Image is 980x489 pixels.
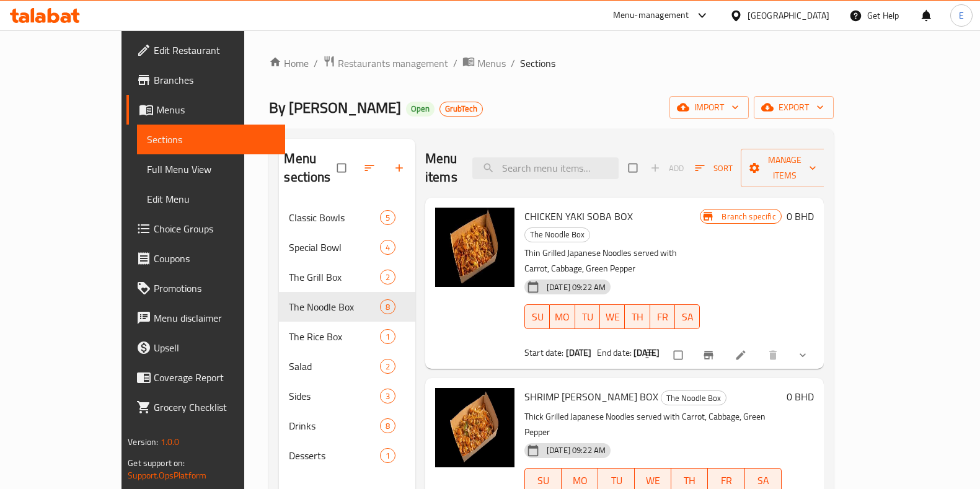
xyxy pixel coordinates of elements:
[669,96,749,119] button: import
[754,96,834,119] button: export
[380,418,395,433] div: items
[137,184,285,214] a: Edit Menu
[289,210,379,225] span: Classic Bowls
[380,240,395,255] div: items
[126,35,285,65] a: Edit Restaurant
[687,159,741,178] span: Sort items
[524,227,590,242] div: The Noodle Box
[525,227,589,242] span: The Noodle Box
[279,203,415,232] div: Classic Bowls5
[338,56,448,71] span: Restaurants management
[126,333,285,363] a: Upsell
[959,9,964,22] span: E
[679,100,739,115] span: import
[524,409,782,440] p: Thick Grilled Japanese Noodles served with Carrot, Cabbage, Green Pepper
[695,161,733,175] span: Sort
[381,212,395,224] span: 5
[279,351,415,381] div: Salad2
[330,156,356,180] span: Select all sections
[154,311,275,325] span: Menu disclaimer
[692,159,736,178] button: Sort
[269,94,401,121] span: By [PERSON_NAME]
[269,56,309,71] a: Home
[597,345,632,361] span: End date:
[128,455,185,471] span: Get support on:
[435,388,514,467] img: SHRIMP YAKI UDON BOX
[279,381,415,411] div: Sides3
[381,271,395,283] span: 2
[279,322,415,351] div: The Rice Box1
[289,299,379,314] span: The Noodle Box
[425,149,457,187] h2: Menu items
[655,308,670,326] span: FR
[289,359,379,374] div: Salad
[613,8,689,23] div: Menu-management
[380,270,395,284] div: items
[161,434,180,450] span: 1.0.0
[279,262,415,292] div: The Grill Box2
[621,156,647,180] span: Select section
[126,244,285,273] a: Coupons
[126,95,285,125] a: Menus
[381,450,395,462] span: 1
[666,343,692,367] span: Select to update
[289,389,379,403] div: Sides
[453,56,457,71] li: /
[381,420,395,432] span: 8
[289,240,379,255] div: Special Bowl
[764,100,824,115] span: export
[633,345,660,361] b: [DATE]
[289,270,379,284] span: The Grill Box
[661,391,726,405] span: The Noodle Box
[440,104,482,114] span: GrubTech
[380,329,395,344] div: items
[787,388,814,405] h6: 0 BHD
[717,211,780,222] span: Branch specific
[680,308,695,326] span: SA
[289,418,379,433] span: Drinks
[630,308,645,326] span: TH
[625,304,650,329] button: TH
[381,331,395,343] span: 1
[154,370,275,385] span: Coverage Report
[126,65,285,95] a: Branches
[380,389,395,403] div: items
[126,214,285,244] a: Choice Groups
[748,9,829,22] div: [GEOGRAPHIC_DATA]
[154,251,275,266] span: Coupons
[647,159,687,178] span: Add item
[759,341,789,369] button: delete
[128,434,158,450] span: Version:
[675,304,700,329] button: SA
[381,390,395,402] span: 3
[154,221,275,236] span: Choice Groups
[380,299,395,314] div: items
[380,210,395,225] div: items
[154,400,275,415] span: Grocery Checklist
[323,55,448,71] a: Restaurants management
[284,149,337,187] h2: Menu sections
[137,125,285,154] a: Sections
[154,73,275,87] span: Branches
[289,448,379,463] span: Desserts
[530,308,545,326] span: SU
[462,55,506,71] a: Menus
[524,245,700,276] p: Thin Grilled Japanese Noodles served with Carrot, Cabbage, Green Pepper
[735,349,749,361] a: Edit menu item
[269,55,833,71] nav: breadcrumb
[511,56,515,71] li: /
[154,281,275,296] span: Promotions
[279,441,415,470] div: Desserts1
[147,162,275,177] span: Full Menu View
[154,340,275,355] span: Upsell
[356,154,386,182] span: Sort sections
[314,56,318,71] li: /
[406,102,435,117] div: Open
[126,363,285,392] a: Coverage Report
[289,329,379,344] span: The Rice Box
[520,56,555,71] span: Sections
[279,411,415,441] div: Drinks8
[787,208,814,225] h6: 0 BHD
